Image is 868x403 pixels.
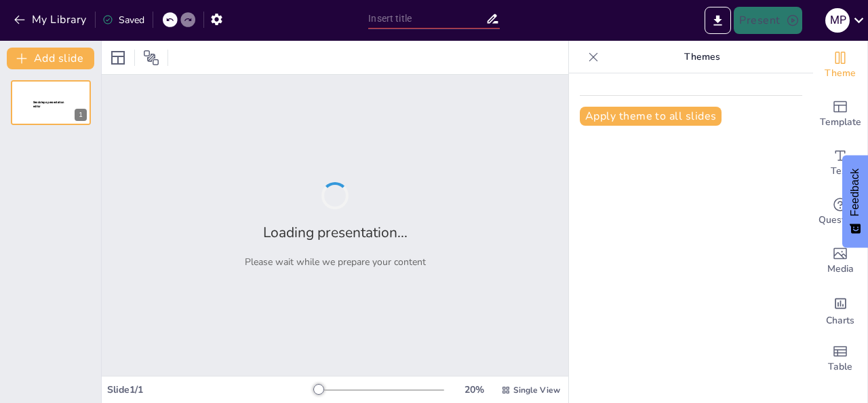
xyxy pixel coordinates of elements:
span: Template [820,115,861,130]
span: Table [828,360,852,374]
input: Insert title [368,9,485,29]
p: Themes [604,41,800,73]
button: Feedback - Show survey [842,155,868,247]
div: Saved [102,14,144,27]
div: Slide 1 / 1 [107,383,314,396]
span: Charts [826,313,854,328]
div: 1 [11,80,91,125]
span: Single View [513,385,560,396]
span: Sendsteps presentation editor [33,101,64,108]
button: My Library [10,9,92,31]
div: 1 [75,109,87,121]
div: Layout [107,47,129,69]
div: m p [825,8,850,33]
button: Apply theme to all slides [580,107,722,126]
span: Text [831,164,850,179]
span: Theme [825,66,856,81]
span: Questions [818,213,863,228]
button: m p [825,7,850,34]
p: Please wait while we prepare your content [245,256,426,268]
span: Feedback [849,169,861,216]
span: Position [143,50,159,66]
div: Add charts and graphs [813,285,867,334]
div: Add text boxes [813,139,867,188]
div: Add ready made slides [813,90,867,139]
button: Present [734,7,802,34]
div: Add images, graphics, shapes or video [813,236,867,285]
div: Add a table [813,334,867,383]
div: Change the overall theme [813,41,867,90]
h2: Loading presentation... [263,223,408,242]
div: Get real-time input from your audience [813,188,867,236]
div: 20 % [458,383,490,396]
span: Media [827,262,854,277]
button: Export to PowerPoint [705,7,731,34]
button: Add slide [7,48,94,69]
